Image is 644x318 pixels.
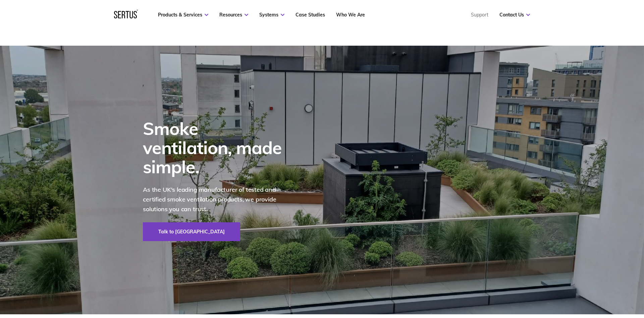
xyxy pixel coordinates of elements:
[143,119,290,177] div: Smoke ventilation, made simple.
[523,240,644,318] div: Віджет чату
[471,12,488,18] a: Support
[143,185,290,214] p: As the UK's leading manufacturer of tested and certified smoke ventilation products, we provide s...
[219,12,248,18] a: Resources
[143,222,240,241] a: Talk to [GEOGRAPHIC_DATA]
[259,12,284,18] a: Systems
[523,240,644,318] iframe: Chat Widget
[296,12,325,18] a: Case Studies
[336,12,365,18] a: Who We Are
[499,12,530,18] a: Contact Us
[158,12,208,18] a: Products & Services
